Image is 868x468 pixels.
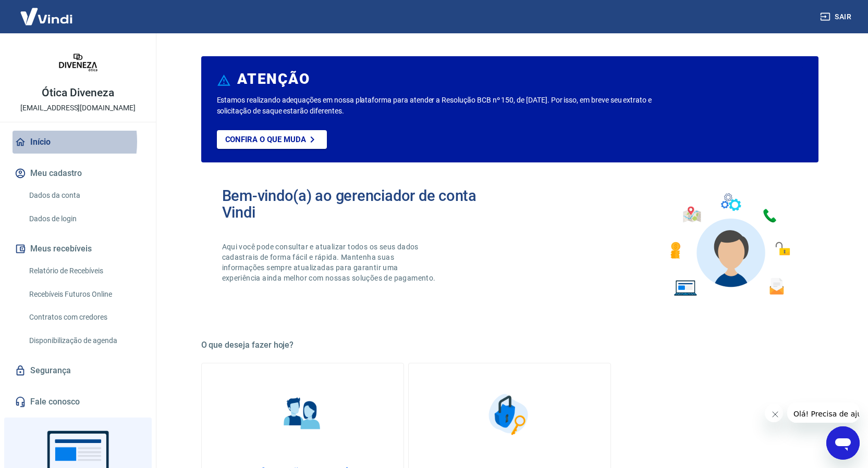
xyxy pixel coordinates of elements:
[25,330,143,351] a: Disponibilização de agenda
[222,242,438,283] p: Aqui você pode consultar e atualizar todos os seus dados cadastrais de forma fácil e rápida. Mant...
[13,162,143,185] button: Meu cadastro
[217,95,686,117] p: Estamos realizando adequações em nossa plataforma para atender a Resolução BCB nº 150, de [DATE]....
[217,130,327,149] a: Confira o que muda
[25,185,143,206] a: Dados da conta
[225,135,306,144] p: Confira o que muda
[787,402,860,423] iframe: Mensagem da empresa
[25,284,143,305] a: Recebíveis Futuros Online
[13,131,143,154] a: Início
[276,388,328,440] img: Informações pessoais
[661,187,798,302] img: Imagem de um avatar masculino com diversos icones exemplificando as funcionalidades do gerenciado...
[13,237,143,260] button: Meus recebíveis
[6,7,88,16] span: Olá! Precisa de ajuda?
[20,103,136,113] p: [EMAIL_ADDRESS][DOMAIN_NAME]
[13,359,143,382] a: Segurança
[222,187,510,221] h2: Bem-vindo(a) ao gerenciador de conta Vindi
[13,1,80,32] img: Vindi
[818,7,855,27] button: Sair
[25,260,143,282] a: Relatório de Recebíveis
[826,426,860,460] iframe: Botão para abrir a janela de mensagens
[42,87,114,98] p: Ótica Diveneza
[237,74,310,84] h6: ATENÇÃO
[13,390,143,413] a: Fale conosco
[483,388,535,440] img: Segurança
[201,340,818,350] h5: O que deseja fazer hoje?
[25,307,143,328] a: Contratos com credores
[57,42,99,83] img: 3b72acc3-1eff-4ce9-9a57-80d568405a0e.jpeg
[25,208,143,230] a: Dados de login
[765,404,783,422] iframe: Fechar mensagem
